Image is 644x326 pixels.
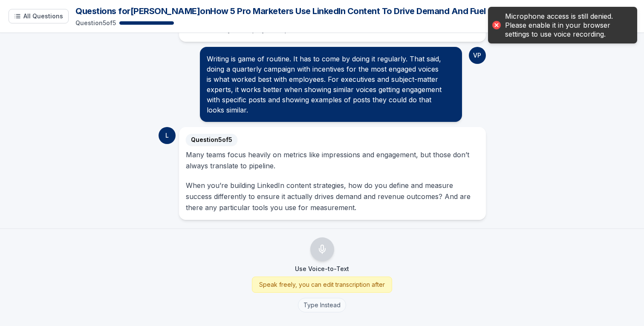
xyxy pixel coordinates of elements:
[186,180,479,213] p: When you’re building LinkedIn content strategies, how do you define and measure success different...
[75,5,635,17] h1: Questions for [PERSON_NAME] on How 5 Pro Marketers Use LinkedIn Content To Drive Demand And Fuel GTM
[505,12,629,38] div: Microphone access is still denied. Please enable it in your browser settings to use voice recording.
[159,127,176,144] div: L
[75,19,116,27] p: Question 5 of 5
[252,277,392,293] div: Speak freely, you can edit transcription after
[186,149,479,171] p: Many teams focus heavily on metrics like impressions and engagement, but those don’t always trans...
[207,54,455,115] div: Writing is game of routine. It has to come by doing it regularly. That said, doing a quarterly ca...
[310,237,334,261] button: Use Voice-to-Text
[469,47,486,64] div: VP
[298,298,346,312] button: Type Instead
[295,265,349,273] p: Use Voice-to-Text
[186,134,237,146] span: Question 5 of 5
[9,9,69,23] button: Show all questions
[23,12,63,20] span: All Questions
